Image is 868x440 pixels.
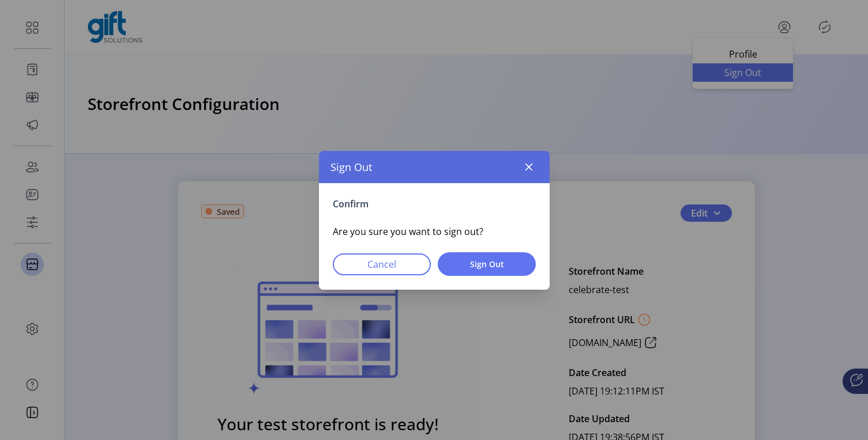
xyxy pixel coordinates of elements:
button: Cancel [333,253,431,275]
span: Sign Out [330,159,372,175]
p: Confirm [333,197,536,211]
p: Are you sure you want to sign out? [333,225,536,238]
span: Cancel [348,257,416,271]
span: Sign Out [453,258,521,270]
button: Sign Out [438,252,536,276]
